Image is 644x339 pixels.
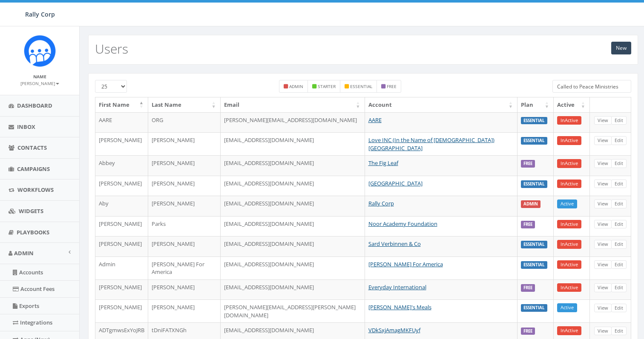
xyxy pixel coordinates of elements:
td: Aby [95,196,148,216]
td: [PERSON_NAME][EMAIL_ADDRESS][PERSON_NAME][DOMAIN_NAME] [221,299,365,322]
td: [PERSON_NAME] [95,236,148,256]
td: [PERSON_NAME][EMAIL_ADDRESS][DOMAIN_NAME] [221,112,365,133]
td: ORG [148,112,221,133]
a: InActive [557,136,581,145]
span: Contacts [17,144,47,151]
a: View [594,159,612,168]
span: Playbooks [17,228,49,236]
a: [GEOGRAPHIC_DATA] [368,179,423,187]
a: [PERSON_NAME] For America [368,260,443,268]
td: AARE [95,112,148,133]
a: New [611,42,631,54]
a: View [594,220,612,229]
span: Rally Corp [25,10,55,18]
th: Last Name: activate to sort column ascending [148,97,221,112]
label: ESSENTIAL [521,241,547,248]
h2: Users [95,42,128,56]
td: Admin [95,256,148,279]
span: Admin [14,249,34,257]
a: Edit [611,159,627,168]
label: ESSENTIAL [521,304,547,312]
a: View [594,199,612,208]
td: [PERSON_NAME] [95,216,148,236]
small: free [387,83,397,89]
th: Account: activate to sort column ascending [365,97,518,112]
a: InActive [557,179,581,188]
small: Name [33,74,46,80]
a: Edit [611,260,627,269]
small: admin [289,83,303,89]
label: FREE [521,328,535,335]
a: The Fig Leaf [368,159,398,167]
td: [EMAIL_ADDRESS][DOMAIN_NAME] [221,279,365,300]
td: [EMAIL_ADDRESS][DOMAIN_NAME] [221,216,365,236]
a: Rally Corp [368,199,394,207]
span: Dashboard [17,102,52,109]
a: View [594,136,612,145]
td: [PERSON_NAME] [148,279,221,300]
label: ESSENTIAL [521,137,547,145]
a: Everyday International [368,283,426,291]
a: Edit [611,304,627,313]
td: [EMAIL_ADDRESS][DOMAIN_NAME] [221,155,365,176]
td: [PERSON_NAME] [95,279,148,300]
small: [PERSON_NAME] [20,80,59,86]
a: InActive [557,326,581,335]
a: Love INC (In the Name of [DEMOGRAPHIC_DATA]) [GEOGRAPHIC_DATA] [368,136,494,152]
a: InActive [557,159,581,168]
td: [PERSON_NAME] [95,176,148,196]
td: [PERSON_NAME] [148,236,221,256]
td: [PERSON_NAME] [148,176,221,196]
img: Icon_1.png [24,35,56,67]
td: [EMAIL_ADDRESS][DOMAIN_NAME] [221,132,365,155]
a: AARE [368,116,382,124]
a: View [594,116,612,125]
a: InActive [557,220,581,229]
a: View [594,304,612,313]
td: [EMAIL_ADDRESS][DOMAIN_NAME] [221,236,365,256]
td: [EMAIL_ADDRESS][DOMAIN_NAME] [221,176,365,196]
td: Parks [148,216,221,236]
a: Active [557,303,577,312]
a: Noor Academy Foundation [368,220,437,228]
small: starter [318,83,336,89]
th: Email: activate to sort column ascending [221,97,365,112]
a: VDkSxjAmagMKFUyf [368,326,420,334]
label: ESSENTIAL [521,261,547,269]
a: View [594,283,612,292]
td: Abbey [95,155,148,176]
a: [PERSON_NAME] [20,79,59,87]
td: [PERSON_NAME] [95,299,148,322]
td: [PERSON_NAME] For America [148,256,221,279]
label: ESSENTIAL [521,180,547,188]
a: View [594,327,612,336]
a: InActive [557,283,581,292]
label: FREE [521,221,535,228]
a: InActive [557,240,581,249]
a: Edit [611,199,627,208]
span: Campaigns [17,165,50,173]
td: [EMAIL_ADDRESS][DOMAIN_NAME] [221,256,365,279]
td: [PERSON_NAME] [148,155,221,176]
td: [PERSON_NAME] [148,196,221,216]
label: FREE [521,284,535,292]
span: Inbox [17,123,35,131]
a: View [594,260,612,269]
td: [PERSON_NAME] [95,132,148,155]
a: Sard Verbinnen & Co [368,240,421,248]
a: View [594,240,612,249]
a: Edit [611,116,627,125]
td: [PERSON_NAME] [148,299,221,322]
th: First Name: activate to sort column descending [95,97,148,112]
a: Edit [611,136,627,145]
th: Plan: activate to sort column ascending [517,97,554,112]
a: Active [557,199,577,208]
td: [PERSON_NAME] [148,132,221,155]
a: InActive [557,116,581,125]
label: ADMIN [521,200,540,208]
td: [EMAIL_ADDRESS][DOMAIN_NAME] [221,196,365,216]
a: View [594,179,612,188]
label: FREE [521,160,535,168]
small: essential [350,83,372,89]
label: ESSENTIAL [521,117,547,125]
